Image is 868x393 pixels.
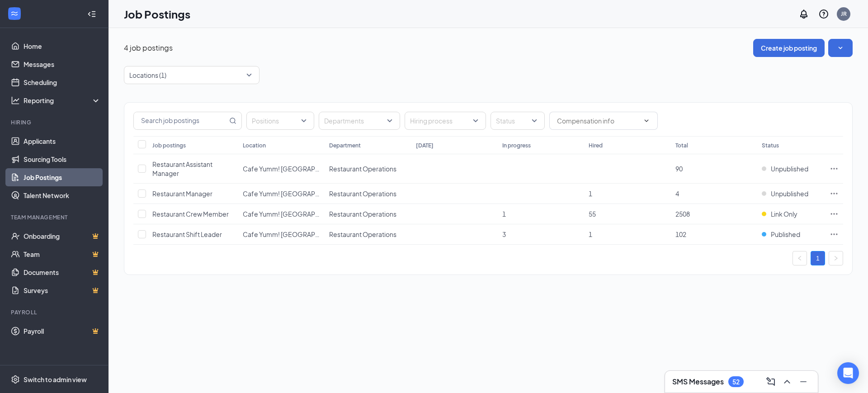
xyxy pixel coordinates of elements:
td: Restaurant Operations [325,154,411,184]
svg: MagnifyingGlass [229,117,236,124]
a: DocumentsCrown [24,263,101,281]
svg: Analysis [11,96,20,105]
span: 1 [589,189,592,198]
span: Published [771,230,800,239]
th: Hired [584,136,670,154]
span: 4 [675,189,679,198]
li: 1 [811,251,825,265]
a: Messages [24,55,101,73]
span: Restaurant Operations [329,230,396,238]
svg: WorkstreamLogo [10,9,19,18]
span: 1 [502,210,506,218]
svg: Minimize [798,376,809,387]
h3: SMS Messages [672,377,724,387]
td: Restaurant Operations [325,224,411,245]
span: 3 [502,230,506,238]
span: Restaurant Assistant Manager [152,160,212,177]
th: [DATE] [411,136,498,154]
a: 1 [811,251,825,265]
td: Restaurant Operations [325,184,411,204]
span: Restaurant Operations [329,189,396,198]
div: Department [329,142,361,149]
div: Team Management [11,213,99,221]
span: Restaurant Shift Leader [152,230,222,238]
th: Total [671,136,757,154]
div: Hiring [11,118,99,126]
button: SmallChevronDown [828,39,853,57]
a: TeamCrown [24,245,101,263]
div: Switch to admin view [24,375,87,384]
input: Compensation info [557,116,639,126]
div: Location [243,142,266,149]
a: Talent Network [24,186,101,204]
svg: ChevronDown [643,117,650,124]
a: Home [24,37,101,55]
td: Restaurant Operations [325,204,411,224]
a: OnboardingCrown [24,227,101,245]
svg: Notifications [798,9,809,19]
a: SurveysCrown [24,281,101,299]
span: Cafe Yumm! [GEOGRAPHIC_DATA] [243,165,347,173]
svg: Ellipses [830,189,839,198]
span: left [797,256,802,261]
button: ComposeMessage [764,374,778,389]
span: 55 [589,210,596,218]
td: Cafe Yumm! Cascade Park Plaza [238,154,325,184]
h1: Job Postings [124,6,190,22]
span: Restaurant Crew Member [152,210,229,218]
span: Cafe Yumm! [GEOGRAPHIC_DATA] [243,210,347,218]
input: Search job postings [134,112,227,129]
a: Scheduling [24,73,101,91]
svg: SmallChevronDown [836,43,845,52]
div: Job postings [152,142,186,149]
svg: ChevronUp [782,376,793,387]
span: Unpublished [771,189,808,198]
span: Unpublished [771,164,808,173]
svg: Ellipses [830,209,839,218]
span: Restaurant Operations [329,165,396,173]
svg: Settings [11,375,20,384]
td: Cafe Yumm! Cascade Park Plaza [238,204,325,224]
button: right [829,251,843,265]
div: 52 [732,378,740,386]
svg: Collapse [87,9,96,19]
td: Cafe Yumm! Cascade Park Plaza [238,224,325,245]
span: Restaurant Manager [152,189,212,198]
td: Cafe Yumm! Cascade Park Plaza [238,184,325,204]
button: Minimize [796,374,811,389]
div: Reporting [24,96,101,105]
button: ChevronUp [780,374,794,389]
svg: ComposeMessage [765,376,776,387]
a: Sourcing Tools [24,150,101,168]
span: right [833,256,839,261]
div: JR [841,10,847,18]
span: Link Only [771,209,797,218]
div: Payroll [11,308,99,316]
button: Create job posting [753,39,825,57]
p: 4 job postings [124,43,173,53]
a: Applicants [24,132,101,150]
span: 90 [675,165,683,173]
div: Open Intercom Messenger [837,362,859,384]
svg: Ellipses [830,164,839,173]
span: Cafe Yumm! [GEOGRAPHIC_DATA] [243,230,347,238]
th: In progress [498,136,584,154]
button: left [793,251,807,265]
svg: Ellipses [830,230,839,239]
span: 1 [589,230,592,238]
li: Next Page [829,251,843,265]
svg: QuestionInfo [818,9,829,19]
span: Cafe Yumm! [GEOGRAPHIC_DATA] [243,189,347,198]
a: PayrollCrown [24,322,101,340]
span: 2508 [675,210,690,218]
li: Previous Page [793,251,807,265]
a: Job Postings [24,168,101,186]
span: 102 [675,230,686,238]
th: Status [757,136,825,154]
span: Restaurant Operations [329,210,396,218]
